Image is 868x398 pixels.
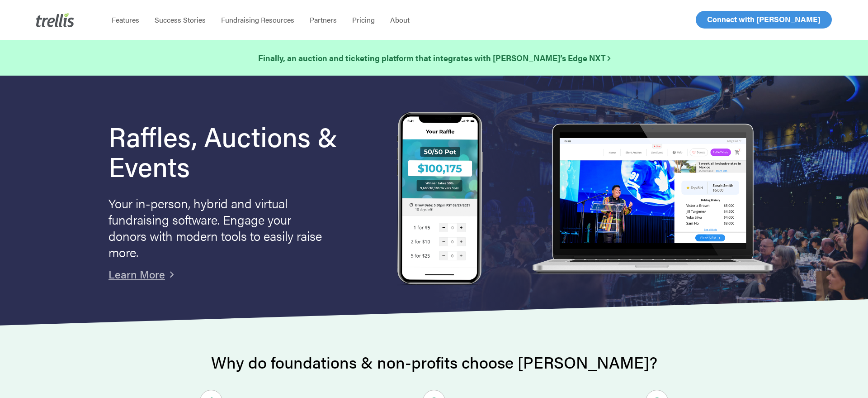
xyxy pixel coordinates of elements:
strong: Finally, an auction and ticketing platform that integrates with [PERSON_NAME]’s Edge NXT [258,52,610,63]
h2: Why do foundations & non-profits choose [PERSON_NAME]? [108,353,759,371]
img: Trellis Raffles, Auctions and Event Fundraising [397,112,483,287]
span: Fundraising Resources [221,14,294,25]
p: Your in-person, hybrid and virtual fundraising software. Engage your donors with modern tools to ... [108,195,325,260]
a: Fundraising Resources [213,15,302,24]
a: Finally, an auction and ticketing platform that integrates with [PERSON_NAME]’s Edge NXT [258,52,610,64]
span: Pricing [352,14,375,25]
a: Partners [302,15,344,24]
span: Features [112,14,139,25]
span: About [390,14,410,25]
a: Pricing [344,15,382,24]
h1: Raffles, Auctions & Events [108,121,363,181]
a: Learn More [108,266,165,282]
span: Partners [310,14,337,25]
a: Success Stories [147,15,213,24]
span: Success Stories [155,14,206,25]
a: About [382,15,417,24]
a: Features [104,15,147,24]
img: Trellis [36,13,74,27]
img: rafflelaptop_mac_optim.png [527,124,778,275]
span: Connect with [PERSON_NAME] [707,14,821,24]
a: Connect with [PERSON_NAME] [696,11,832,29]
